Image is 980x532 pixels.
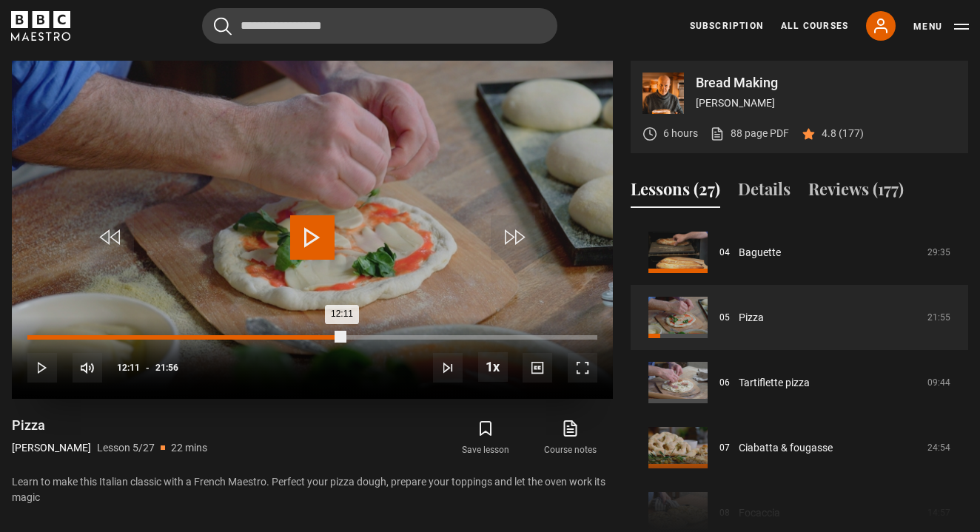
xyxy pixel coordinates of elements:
input: Search [202,8,557,44]
button: Mute [73,353,102,383]
video-js: Video Player [12,61,613,399]
span: - [146,363,150,373]
button: Reviews (177) [808,177,904,208]
p: [PERSON_NAME] [696,95,956,111]
a: All Courses [781,19,848,33]
span: 12:11 [117,354,140,381]
a: Tartiflette pizza [739,375,810,391]
a: Subscription [690,19,763,33]
button: Lessons (27) [631,177,720,208]
a: Baguette [739,245,781,260]
a: Pizza [739,310,764,326]
p: [PERSON_NAME] [12,440,91,456]
button: Fullscreen [568,353,597,383]
p: 22 mins [171,440,207,456]
a: 88 page PDF [710,126,789,141]
p: Bread Making [696,76,956,90]
p: Learn to make this Italian classic with a French Maestro. Perfect your pizza dough, prepare your ... [12,474,613,505]
p: 4.8 (177) [822,126,864,141]
span: 21:56 [155,354,178,381]
button: Toggle navigation [913,19,969,34]
h1: Pizza [12,417,207,434]
a: Ciabatta & fougasse [739,440,833,456]
button: Save lesson [443,417,528,459]
button: Captions [523,353,552,383]
a: Course notes [528,417,613,459]
p: Lesson 5/27 [97,440,155,456]
button: Submit the search query [214,17,232,36]
div: Progress Bar [27,335,597,340]
svg: BBC Maestro [11,11,70,41]
p: 6 hours [663,126,698,141]
button: Playback Rate [478,352,508,382]
button: Details [738,177,791,208]
button: Play [27,353,57,383]
button: Next Lesson [433,353,463,383]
